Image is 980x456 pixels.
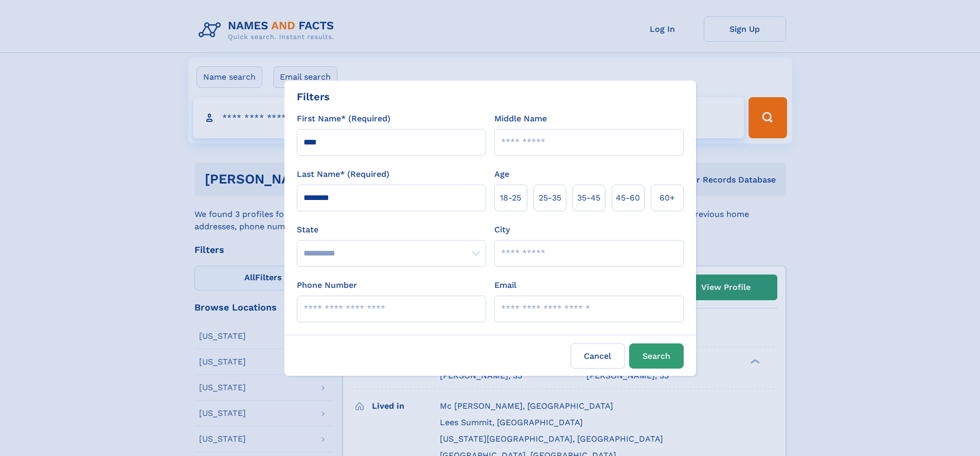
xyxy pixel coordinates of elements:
[539,192,561,204] span: 25‑35
[616,192,640,204] span: 45‑60
[494,168,509,180] label: Age
[297,279,357,291] label: Phone Number
[297,224,486,236] label: State
[297,89,330,104] div: Filters
[297,168,389,180] label: Last Name* (Required)
[494,279,516,291] label: Email
[629,343,684,369] button: Search
[500,192,521,204] span: 18‑25
[494,113,547,125] label: Middle Name
[297,113,390,125] label: First Name* (Required)
[494,224,510,236] label: City
[571,343,625,369] label: Cancel
[577,192,600,204] span: 35‑45
[660,192,675,204] span: 60+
